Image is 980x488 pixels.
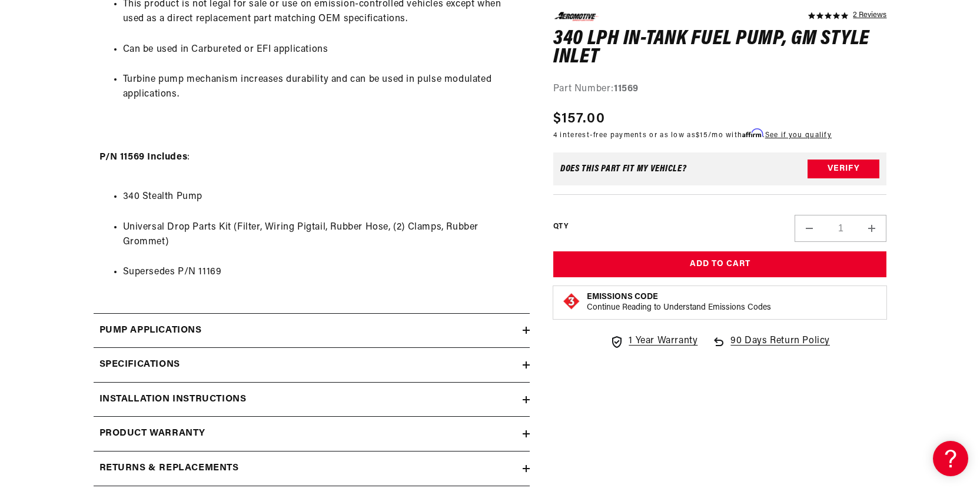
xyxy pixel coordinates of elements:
span: $157.00 [553,108,605,130]
a: See if you qualify - Learn more about Affirm Financing (opens in modal) [765,132,832,139]
button: Emissions CodeContinue Reading to Understand Emissions Codes [587,292,771,313]
h2: Product warranty [99,426,206,441]
div: Does This part fit My vehicle? [560,164,687,174]
span: $15 [696,132,708,139]
strong: Emissions Code [587,293,658,301]
summary: Returns & replacements [94,452,530,486]
summary: Product warranty [94,417,530,451]
li: 340 Stealth Pump [123,190,524,205]
summary: Pump Applications [94,314,530,348]
h2: Installation Instructions [99,392,247,407]
a: 1 Year Warranty [610,334,697,349]
a: 2 reviews [853,12,886,20]
label: QTY [553,221,568,231]
img: Emissions code [562,292,581,311]
div: Part Number: [553,81,887,97]
strong: P/N 11569 Includes [99,152,188,162]
h2: Pump Applications [99,323,202,338]
h2: Returns & replacements [99,461,239,476]
span: 90 Days Return Policy [730,334,830,361]
li: Turbine pump mechanism increases durability and can be used in pulse modulated applications. [123,72,524,102]
button: Add to Cart [553,251,887,278]
h2: Specifications [99,357,180,373]
summary: Specifications [94,348,530,382]
li: Supersedes P/N 11169 [123,265,524,280]
li: Can be used in Carbureted or EFI applications [123,42,524,58]
span: 1 Year Warranty [629,334,697,349]
p: Continue Reading to Understand Emissions Codes [587,303,771,313]
h1: 340 LPH In-Tank Fuel Pump, GM Style Inlet [553,29,887,67]
a: 90 Days Return Policy [712,334,830,361]
p: 4 interest-free payments or as low as /mo with . [553,130,832,141]
strong: 11569 [614,84,639,93]
summary: Installation Instructions [94,383,530,417]
span: Affirm [742,129,763,138]
li: Universal Drop Parts Kit (Filter, Wiring Pigtail, Rubber Hose, (2) Clamps, Rubber Grommet) [123,220,524,250]
button: Verify [808,160,879,178]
